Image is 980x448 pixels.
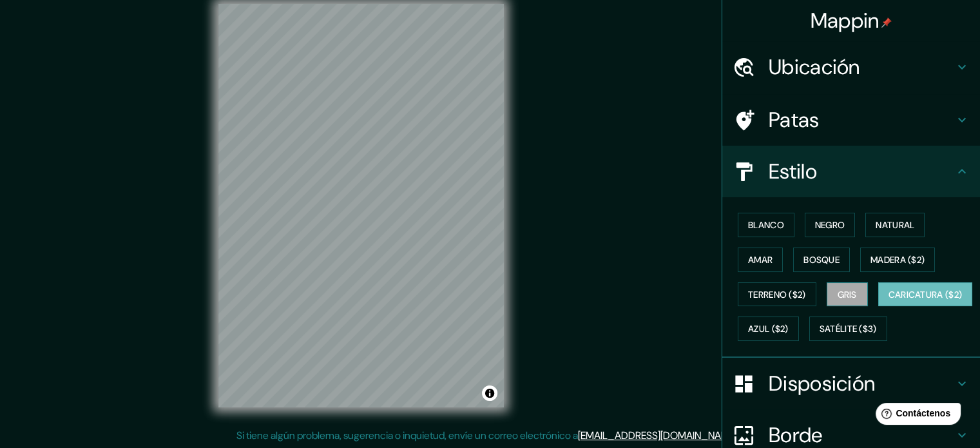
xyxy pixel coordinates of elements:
font: Disposición [769,370,875,397]
font: Estilo [769,158,817,185]
div: Estilo [722,146,980,197]
button: Azul ($2) [738,317,799,341]
button: Amar [738,248,783,272]
button: Natural [865,213,925,237]
div: Patas [722,94,980,146]
iframe: Lanzador de widgets de ayuda [865,398,966,434]
font: Azul ($2) [748,324,789,335]
font: Amar [748,254,773,266]
button: Terreno ($2) [738,282,816,307]
button: Blanco [738,213,794,237]
font: Patas [769,106,820,133]
div: Disposición [722,358,980,409]
canvas: Mapa [218,4,504,407]
font: Blanco [748,219,784,231]
font: Ubicación [769,54,860,81]
button: Negro [805,213,856,237]
font: Natural [876,219,914,231]
font: Satélite ($3) [820,324,877,335]
img: pin-icon.png [881,17,892,28]
font: Si tiene algún problema, sugerencia o inquietud, envíe un correo electrónico a [236,429,578,442]
button: Madera ($2) [860,248,935,272]
font: Mappin [811,7,879,34]
font: Gris [838,289,857,300]
button: Activar o desactivar atribución [482,385,497,401]
button: Bosque [793,248,850,272]
font: Madera ($2) [870,254,925,266]
font: Negro [815,219,845,231]
a: [EMAIL_ADDRESS][DOMAIN_NAME] [578,429,737,442]
font: Bosque [803,254,840,266]
button: Gris [827,282,868,307]
button: Satélite ($3) [809,317,887,341]
font: Terreno ($2) [748,289,806,300]
div: Ubicación [722,41,980,93]
font: Caricatura ($2) [889,289,963,300]
button: Caricatura ($2) [878,282,973,307]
